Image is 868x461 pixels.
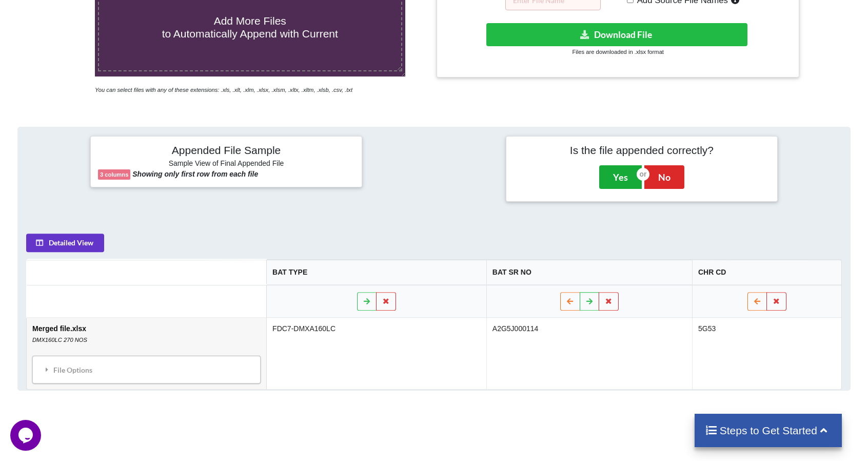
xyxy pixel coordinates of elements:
i: DMX160LC 270 NOS [32,337,87,343]
small: Files are downloaded in .xlsx format [573,49,664,55]
th: BAT TYPE [266,260,486,285]
h4: Appended File Sample [98,144,354,158]
th: BAT SR NO [486,260,692,285]
button: Detailed View [26,234,104,253]
h4: Is the file appended correctly? [514,144,770,157]
b: 3 columns [100,171,128,178]
button: No [644,165,684,189]
div: File Options [35,359,258,381]
iframe: chat widget [10,420,43,451]
td: A2G5J000114 [486,318,692,390]
td: FDC7-DMXA160LC [266,318,486,390]
button: Download File [486,23,747,46]
h4: Steps to Get Started [705,424,832,437]
i: You can select files with any of these extensions: .xls, .xlt, .xlm, .xlsx, .xlsm, .xltx, .xltm, ... [95,87,352,93]
h6: Sample View of Final Appended File [98,159,354,169]
span: Add More Files to Automatically Append with Current [162,15,338,40]
b: Showing only first row from each file [132,170,258,178]
button: Yes [599,165,642,189]
td: Merged file.xlsx [27,318,266,390]
th: CHR CD [692,260,841,285]
td: 5G53 [692,318,841,390]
